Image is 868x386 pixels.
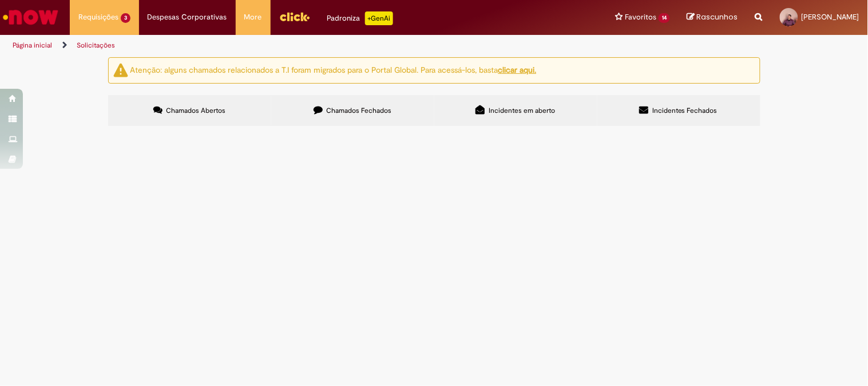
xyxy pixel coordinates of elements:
[365,11,393,25] p: +GenAi
[130,65,537,75] ng-bind-html: Atenção: alguns chamados relacionados a T.I foram migrados para o Portal Global. Para acessá-los,...
[121,13,130,23] span: 3
[697,11,738,22] span: Rascunhos
[652,106,718,115] span: Incidentes Fechados
[489,106,555,115] span: Incidentes em aberto
[498,65,537,75] a: clicar aqui.
[244,11,262,23] span: More
[625,11,656,23] span: Favoritos
[77,41,115,50] a: Solicitações
[802,12,859,22] span: [PERSON_NAME]
[279,8,310,25] img: click_logo_yellow_360x200.png
[687,12,738,23] a: Rascunhos
[13,41,52,50] a: Página inicial
[166,106,225,115] span: Chamados Abertos
[1,6,60,29] img: ServiceNow
[148,11,227,23] span: Despesas Corporativas
[327,11,393,25] div: Padroniza
[9,35,570,56] ul: Trilhas de página
[659,13,670,23] span: 14
[78,11,118,23] span: Requisições
[326,106,391,115] span: Chamados Fechados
